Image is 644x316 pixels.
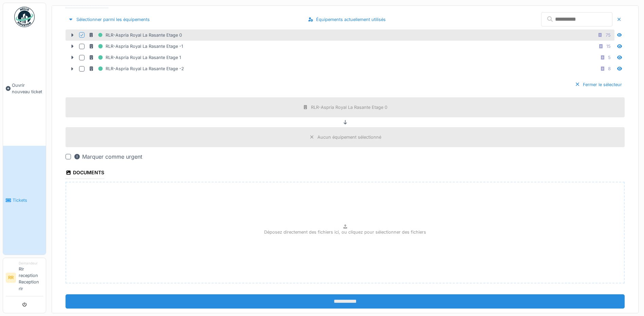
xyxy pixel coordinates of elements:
div: Demandeur [19,261,43,266]
div: Aucun équipement sélectionné [317,134,381,140]
span: Tickets [13,197,43,203]
div: Documents [66,167,104,179]
a: RR DemandeurRlr reception Reception rlr [6,261,43,296]
a: Ouvrir nouveau ticket [3,31,46,146]
p: Déposez directement des fichiers ici, ou cliquez pour sélectionner des fichiers [264,229,426,235]
li: RR [6,273,16,283]
div: Équipements actuellement utilisés [305,15,388,24]
div: RLR-Aspria Royal La Rasante Etage -2 [89,64,184,73]
li: Rlr reception Reception rlr [19,261,43,295]
a: Tickets [3,146,46,254]
div: 5 [608,54,611,61]
div: 75 [606,32,611,38]
span: Ouvrir nouveau ticket [12,82,43,95]
div: RLR-Aspria Royal La Rasante Etage -1 [89,42,183,51]
img: Badge_color-CXgf-gQk.svg [14,7,35,27]
div: 8 [608,65,611,72]
div: RLR-Aspria Royal La Rasante Etage 1 [89,53,181,62]
div: Fermer le sélecteur [572,80,625,89]
div: RLR-Aspria Royal La Rasante Etage 0 [89,31,182,39]
div: 15 [606,43,611,50]
div: Sélectionner parmi les équipements [66,15,152,24]
div: Marquer comme urgent [74,153,142,161]
div: RLR-Aspria Royal La Rasante Etage 0 [311,104,387,111]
